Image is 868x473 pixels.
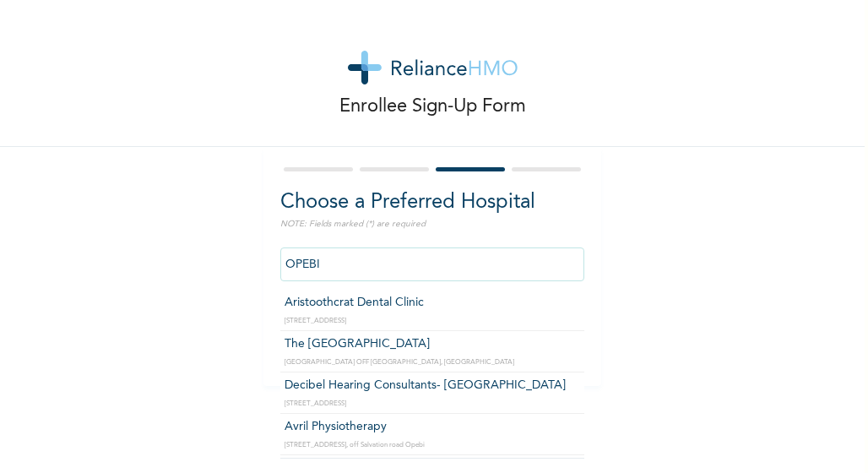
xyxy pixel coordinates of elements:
p: [GEOGRAPHIC_DATA] OFF [GEOGRAPHIC_DATA], [GEOGRAPHIC_DATA] [285,357,580,367]
p: Decibel Hearing Consultants- [GEOGRAPHIC_DATA] [285,377,580,394]
p: [STREET_ADDRESS] [285,316,580,326]
p: Aristoothcrat Dental Clinic [285,294,580,312]
p: The [GEOGRAPHIC_DATA] [285,335,580,353]
p: [STREET_ADDRESS] [285,399,580,409]
h2: Choose a Preferred Hospital [280,188,584,218]
input: Search by name, address or governorate [280,247,584,281]
p: Avril Physiotherapy [285,418,580,436]
p: Enrollee Sign-Up Form [339,93,526,121]
p: [STREET_ADDRESS], off Salvation road Opebi [285,440,580,450]
p: NOTE: Fields marked (*) are required [280,218,584,231]
img: logo [348,51,518,84]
